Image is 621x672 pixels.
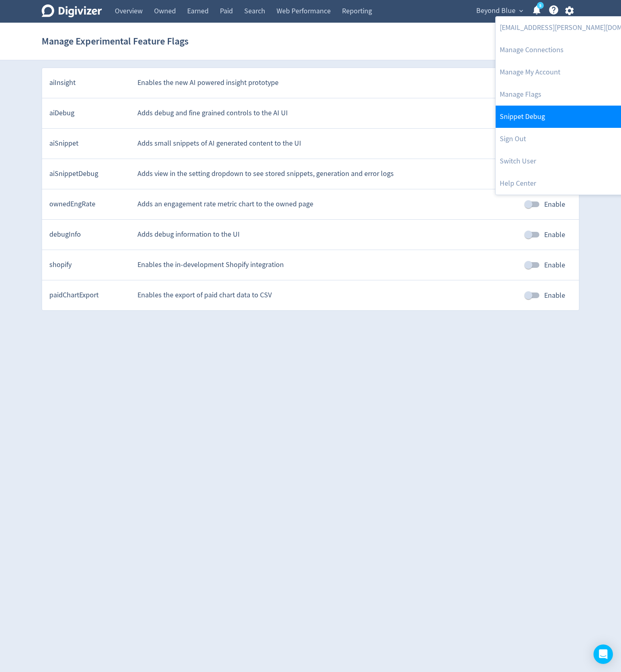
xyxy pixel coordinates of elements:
div: Open Intercom Messenger [594,644,613,664]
